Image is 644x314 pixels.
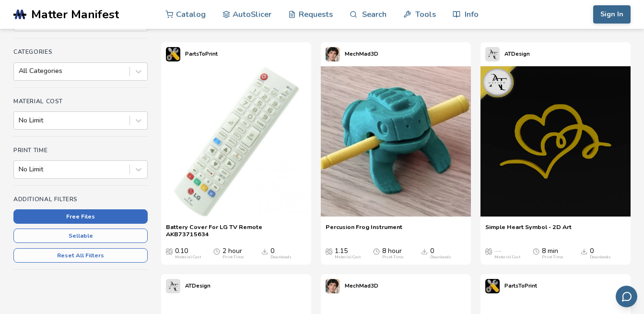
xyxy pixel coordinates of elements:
span: Downloads [581,247,587,255]
input: No Limit [19,166,21,173]
div: Print Time [382,255,403,260]
button: Send feedback via email [616,286,637,307]
button: Free Files [13,209,148,224]
span: Average Print Time [373,247,380,255]
div: Print Time [222,255,244,260]
button: Reset All Filters [13,248,148,263]
button: Sellable [13,229,148,243]
div: 0 [270,247,292,260]
span: Average Cost [166,247,173,255]
p: MechMad3D [345,49,378,59]
h4: Additional Filters [13,196,148,203]
div: Print Time [542,255,563,260]
a: Percusion Frog Instrument [326,223,402,238]
a: MechMad3D's profileMechMad3D [321,42,383,66]
img: MechMad3D's profile [326,47,340,61]
h4: Categories [13,48,148,55]
span: — [494,247,501,255]
div: Downloads [430,255,451,260]
div: 0 [430,247,451,260]
p: ATDesign [185,281,211,291]
p: PartsToPrint [185,49,218,59]
div: Material Cost [335,255,361,260]
p: PartsToPrint [504,281,537,291]
img: ATDesign's profile [485,47,500,61]
p: MechMad3D [345,281,378,291]
span: Downloads [261,247,268,255]
div: 8 min [542,247,563,260]
button: Sign In [593,5,631,24]
span: Average Print Time [533,247,539,255]
img: PartsToPrint's profile [166,47,180,61]
a: PartsToPrint's profilePartsToPrint [480,274,542,298]
div: Downloads [590,255,611,260]
input: All Categories [19,67,21,75]
input: No Limit [19,117,21,124]
a: Battery Cover For LG TV Remote AKB73715634 [166,223,306,238]
a: PartsToPrint's profilePartsToPrint [161,42,222,66]
img: MechMad3D's profile [326,279,340,293]
a: Simple Heart Symbol - 2D Art [485,223,572,238]
img: PartsToPrint's profile [485,279,500,293]
span: Average Cost [326,247,332,255]
a: ATDesign's profileATDesign [161,274,215,298]
span: Average Print Time [213,247,220,255]
img: ATDesign's profile [166,279,180,293]
h4: Print Time [13,147,148,154]
span: Downloads [421,247,428,255]
a: ATDesign's profileATDesign [480,42,535,66]
a: MechMad3D's profileMechMad3D [321,274,383,298]
div: 8 hour [382,247,403,260]
div: Material Cost [175,255,201,260]
div: 2 hour [222,247,244,260]
span: Average Cost [485,247,492,255]
div: 0 [590,247,611,260]
h4: Material Cost [13,98,148,105]
div: 1.15 [335,247,361,260]
div: Downloads [270,255,292,260]
div: 0.10 [175,247,201,260]
div: Material Cost [494,255,520,260]
span: Matter Manifest [31,8,119,21]
p: ATDesign [504,49,530,59]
